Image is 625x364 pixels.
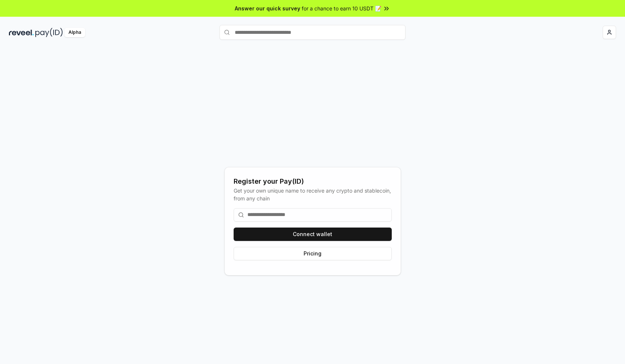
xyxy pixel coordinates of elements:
[235,4,300,12] span: Answer our quick survey
[64,28,85,37] div: Alpha
[35,28,63,37] img: pay_id
[234,176,392,187] div: Register your Pay(ID)
[234,247,392,260] button: Pricing
[234,228,392,241] button: Connect wallet
[234,187,392,202] div: Get your own unique name to receive any crypto and stablecoin, from any chain
[9,28,34,37] img: reveel_dark
[302,4,381,12] span: for a chance to earn 10 USDT 📝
